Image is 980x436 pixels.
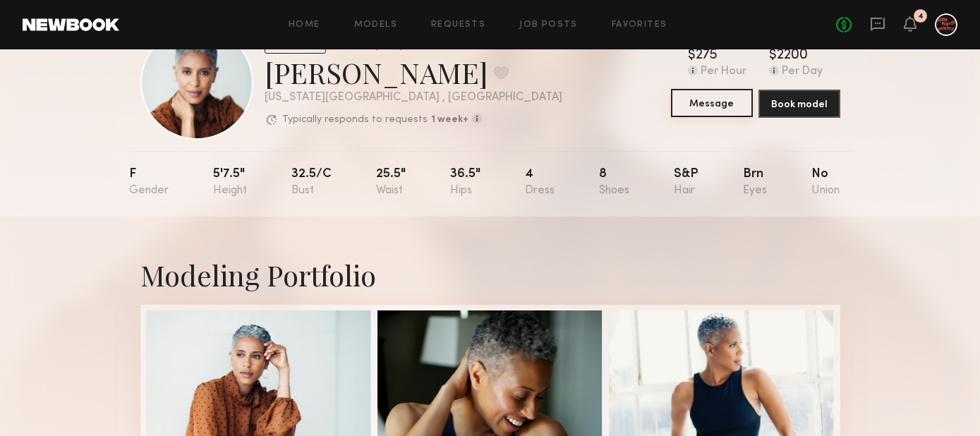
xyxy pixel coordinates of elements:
a: Job Posts [519,20,578,30]
button: Book model [758,90,840,118]
a: Models [354,20,397,30]
div: 36.5" [450,168,480,197]
div: Per Day [782,66,823,78]
div: 2200 [777,49,808,63]
div: Per Hour [701,66,746,78]
b: 1 week+ [431,115,468,125]
div: No [811,168,840,197]
div: 5'7.5" [213,168,247,197]
div: 4 [918,13,924,20]
a: Favorites [612,20,667,30]
div: 25.5" [376,168,406,197]
div: Brn [743,168,767,197]
div: 8 [599,168,629,197]
div: 4 [525,168,555,197]
div: $ [688,49,696,63]
div: S&P [674,168,698,197]
a: Home [289,20,320,30]
a: Requests [431,20,485,30]
div: $ [769,49,777,63]
p: Typically responds to requests [282,115,428,125]
div: F [129,168,169,197]
div: Modeling Portfolio [140,256,840,293]
div: 32.5/c [291,168,332,197]
div: [PERSON_NAME] [265,54,562,91]
button: Message [671,89,753,117]
div: 275 [696,49,718,63]
div: [US_STATE][GEOGRAPHIC_DATA] , [GEOGRAPHIC_DATA] [265,92,562,104]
